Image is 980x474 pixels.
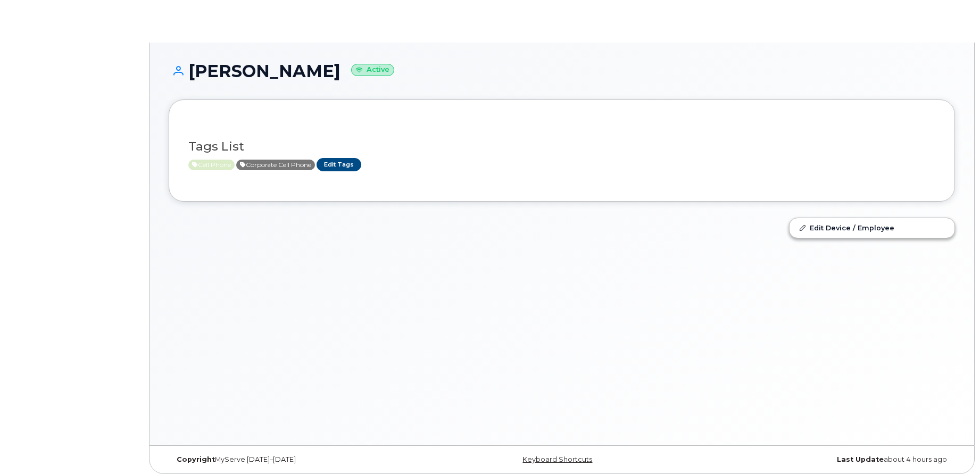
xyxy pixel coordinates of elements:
[169,455,431,464] div: MyServe [DATE]–[DATE]
[351,64,394,76] small: Active
[188,140,935,153] h3: Tags List
[837,455,884,463] strong: Last Update
[522,455,592,463] a: Keyboard Shortcuts
[790,218,954,237] a: Edit Device / Employee
[177,455,215,463] strong: Copyright
[317,158,361,171] a: Edit Tags
[188,160,235,170] span: Active
[169,62,955,80] h1: [PERSON_NAME]
[236,160,315,170] span: Active
[693,455,955,464] div: about 4 hours ago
